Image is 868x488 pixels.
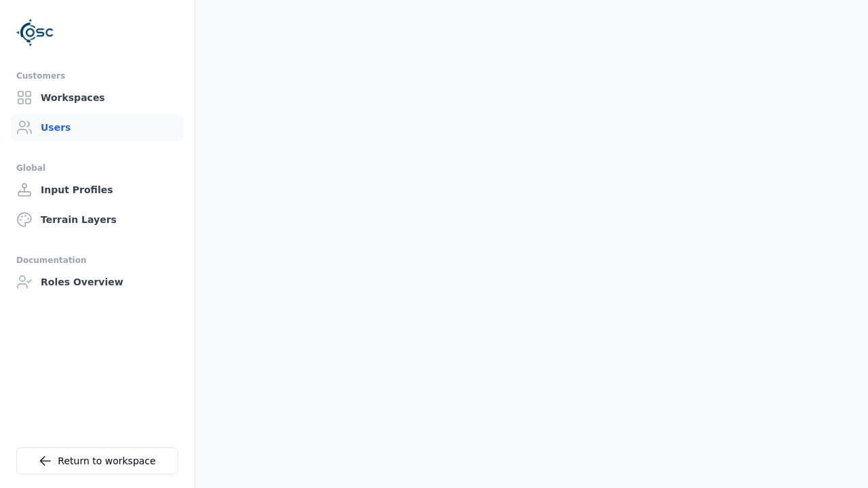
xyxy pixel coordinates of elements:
[11,84,184,111] a: Workspaces
[16,160,178,176] div: Global
[11,206,184,233] a: Terrain Layers
[16,447,178,474] a: Return to workspace
[11,268,184,296] a: Roles Overview
[11,114,184,141] a: Users
[16,252,178,268] div: Documentation
[16,14,54,52] img: Logo
[11,176,184,203] a: Input Profiles
[16,68,178,84] div: Customers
